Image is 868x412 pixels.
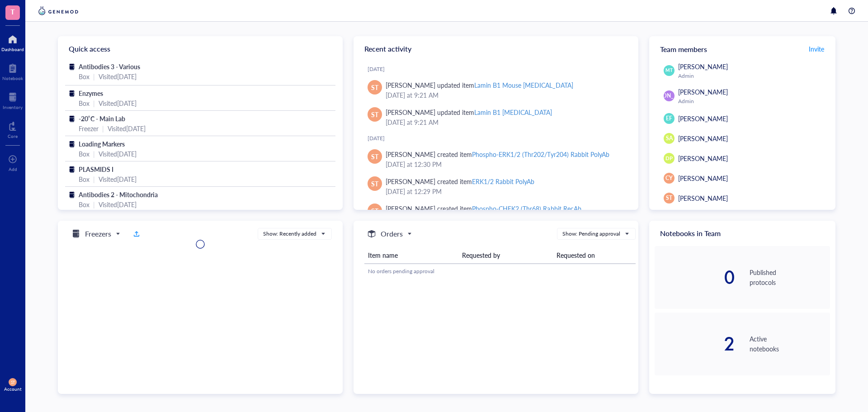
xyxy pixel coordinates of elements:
div: No orders pending approval [368,267,632,275]
div: Recent activity [354,36,638,62]
div: Admin [678,98,826,105]
div: Core [8,133,18,139]
div: [PERSON_NAME] created item [386,149,609,159]
div: Box [79,98,90,108]
span: PLASMIDS I [79,165,113,174]
div: Admin [678,72,826,80]
span: [PERSON_NAME] [678,87,728,96]
span: [PERSON_NAME] [678,174,728,183]
div: Phospho-ERK1/2 (Thr202/Tyr204) Rabbit PolyAb [472,150,609,159]
a: Core [8,119,18,139]
div: [PERSON_NAME] created item [386,176,534,186]
div: Lamin B1 Mouse [MEDICAL_DATA] [474,81,573,90]
h5: Orders [381,228,403,239]
th: Item name [364,247,458,264]
h5: Freezers [85,228,111,239]
div: Box [79,199,90,209]
div: Visited [DATE] [99,98,137,108]
div: [DATE] at 12:30 PM [386,159,624,169]
span: T [10,6,15,17]
div: Lamin B1 [MEDICAL_DATA] [474,108,552,117]
div: Visited [DATE] [99,71,137,81]
div: 2 [655,335,735,353]
span: [PERSON_NAME] [647,92,691,100]
img: genemod-logo [36,5,80,16]
th: Requested by [458,247,552,264]
a: ST[PERSON_NAME] updated itemLamin B1 Mouse [MEDICAL_DATA][DATE] at 9:21 AM [361,76,631,104]
span: [PERSON_NAME] [678,62,728,71]
div: Show: Recently added [263,230,316,238]
div: Notebook [2,76,23,81]
span: Loading Markers [79,139,125,148]
div: [DATE] at 12:29 PM [386,186,624,196]
a: Notebook [2,61,23,81]
a: ST[PERSON_NAME] created itemERK1/2 Rabbit PolyAb[DATE] at 12:29 PM [361,173,631,200]
div: Account [4,386,22,392]
div: Inventory [3,104,23,110]
div: | [93,98,95,108]
div: Box [79,149,90,159]
span: Antibodies 3 - Various [79,62,140,71]
span: DP [665,155,672,162]
a: Inventory [3,90,23,110]
div: [DATE] at 9:21 AM [386,90,624,100]
span: -20˚C - Main Lab [79,114,125,123]
div: [DATE] [368,135,631,142]
div: [DATE] [368,66,631,73]
a: ST[PERSON_NAME] updated itemLamin B1 [MEDICAL_DATA][DATE] at 9:21 AM [361,104,631,131]
span: SA [666,134,673,142]
div: Box [79,174,90,184]
span: MT [665,67,672,74]
div: Show: Pending approval [562,230,620,238]
div: | [93,71,95,81]
div: Box [79,71,90,81]
div: | [93,149,95,159]
span: [PERSON_NAME] [678,154,728,163]
div: Dashboard [1,47,24,52]
span: [PERSON_NAME] [678,194,728,203]
div: Published protocols [750,267,830,287]
a: Dashboard [1,32,24,52]
div: Team members [649,36,835,62]
a: ST[PERSON_NAME] created itemPhospho-ERK1/2 (Thr202/Tyr204) Rabbit PolyAb[DATE] at 12:30 PM [361,146,631,173]
div: | [93,199,95,209]
div: | [102,123,104,133]
div: Freezer [79,123,99,133]
span: ST [371,179,378,189]
span: ST [371,109,378,119]
div: Add [9,166,17,172]
span: EF [666,114,672,123]
div: Visited [DATE] [108,123,146,133]
th: Requested on [553,247,636,264]
span: Enzymes [79,89,103,98]
div: 0 [655,268,735,286]
div: ERK1/2 Rabbit PolyAb [472,177,534,186]
div: [PERSON_NAME] updated item [386,80,573,90]
span: [PERSON_NAME] [678,114,728,123]
div: [DATE] at 9:21 AM [386,117,624,127]
span: ST [10,380,15,385]
div: Active notebooks [750,334,830,354]
div: Quick access [58,36,343,62]
div: Visited [DATE] [99,149,137,159]
span: Antibodies 2 - Mitochondria [79,190,158,199]
div: Notebooks in Team [649,221,835,246]
span: ST [371,152,378,161]
div: Visited [DATE] [99,199,137,209]
div: [PERSON_NAME] updated item [386,107,552,117]
span: Invite [809,44,824,53]
span: ST [666,194,672,202]
span: CY [665,174,673,182]
span: ST [371,82,378,92]
div: Visited [DATE] [99,174,137,184]
button: Invite [808,42,825,56]
div: | [93,174,95,184]
span: [PERSON_NAME] [678,134,728,143]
